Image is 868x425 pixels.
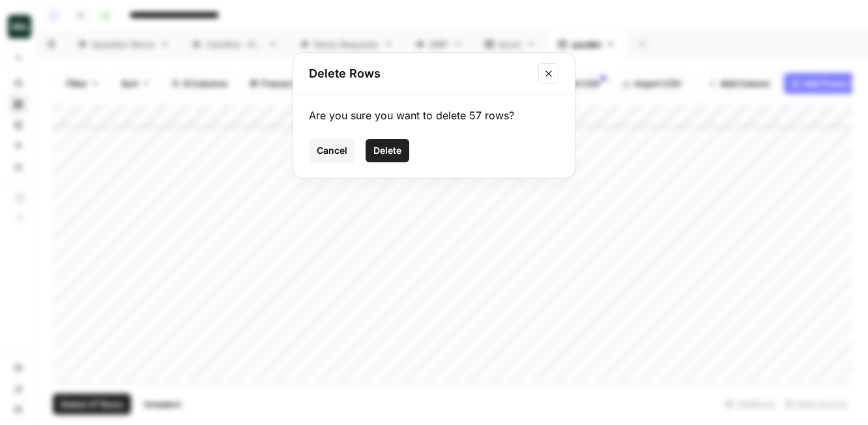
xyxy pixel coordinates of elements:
[317,144,347,157] span: Cancel
[373,144,401,157] span: Delete
[309,139,355,162] button: Cancel
[366,139,409,162] button: Delete
[309,108,559,123] div: Are you sure you want to delete 57 rows?
[538,63,559,84] button: Close modal
[309,65,530,83] h2: Delete Rows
